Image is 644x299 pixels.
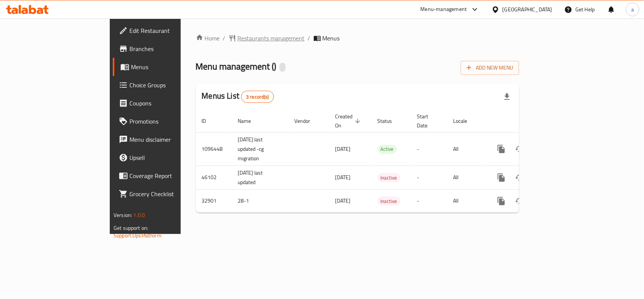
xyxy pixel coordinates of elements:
[113,185,217,203] a: Grocery Checklist
[295,116,320,125] span: Vendor
[113,130,217,149] a: Menu disclaimer
[113,149,217,167] a: Upsell
[232,132,289,166] td: [DATE] last updated -cg migration
[447,189,486,212] td: All
[510,169,529,187] button: Change Status
[113,22,217,40] a: Edit Restaurant
[229,34,305,43] a: Restaurants management
[447,166,486,189] td: All
[129,171,211,180] span: Coverage Report
[238,116,261,125] span: Name
[510,192,529,210] button: Change Status
[461,61,519,75] button: Add New Menu
[503,5,552,14] div: [GEOGRAPHIC_DATA]
[308,34,310,43] li: /
[114,223,148,233] span: Get support on:
[202,90,274,103] h2: Menus List
[129,44,211,53] span: Branches
[335,112,363,130] span: Created On
[196,34,519,43] nav: breadcrumb
[238,34,305,43] span: Restaurants management
[421,5,467,14] div: Menu-management
[196,110,571,213] table: enhanced table
[133,210,145,220] span: 1.0.0
[411,132,447,166] td: -
[196,58,277,75] span: Menu management ( )
[113,94,217,112] a: Coupons
[114,210,132,220] span: Version:
[129,26,211,35] span: Edit Restaurant
[129,81,211,90] span: Choice Groups
[129,135,211,144] span: Menu disclaimer
[492,140,510,158] button: more
[113,40,217,58] a: Branches
[114,231,161,240] a: Support.OpsPlatform
[129,99,211,108] span: Coupons
[129,189,211,198] span: Grocery Checklist
[486,110,571,133] th: Actions
[498,88,516,106] div: Export file
[492,169,510,187] button: more
[323,34,340,43] span: Menus
[378,174,400,182] span: Inactive
[492,192,510,210] button: more
[417,112,438,130] span: Start Date
[335,172,351,182] span: [DATE]
[131,62,211,71] span: Menus
[129,117,211,126] span: Promotions
[631,5,634,14] span: a
[411,189,447,212] td: -
[335,196,351,206] span: [DATE]
[411,166,447,189] td: -
[447,132,486,166] td: All
[378,197,400,206] span: Inactive
[129,153,211,162] span: Upsell
[335,144,351,154] span: [DATE]
[113,167,217,185] a: Coverage Report
[453,116,477,125] span: Locale
[202,116,216,125] span: ID
[232,189,289,212] td: 28-1
[113,76,217,94] a: Choice Groups
[510,140,529,158] button: Change Status
[467,63,513,73] span: Add New Menu
[378,116,402,125] span: Status
[232,166,289,189] td: [DATE] last updated
[378,173,400,182] div: Inactive
[378,145,397,153] span: Active
[223,34,226,43] li: /
[241,91,274,103] div: Total records count
[241,93,274,101] span: 3 record(s)
[113,58,217,76] a: Menus
[113,112,217,130] a: Promotions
